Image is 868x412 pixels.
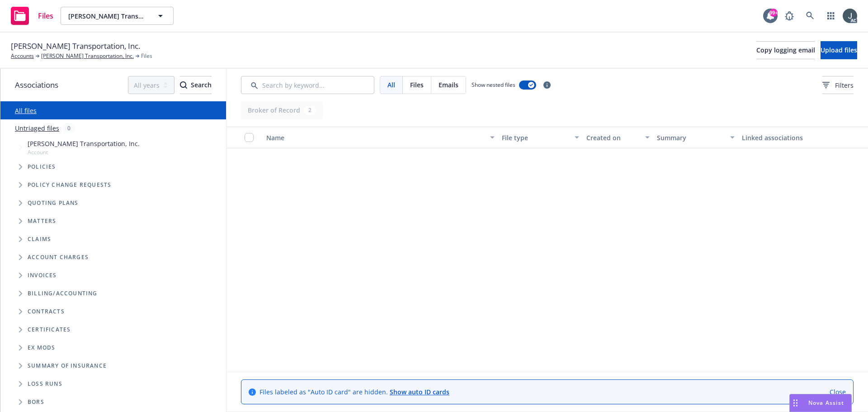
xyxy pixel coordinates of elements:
[0,137,226,284] div: Tree Example
[68,11,146,21] span: [PERSON_NAME] Transportation, Inc.
[821,41,857,59] button: Upload files
[835,81,854,90] span: Filters
[822,7,840,25] a: Switch app
[390,388,449,396] a: Show auto ID cards
[38,12,53,19] span: Files
[263,127,498,148] button: Name
[439,80,458,90] span: Emails
[769,9,778,17] div: 99+
[180,81,187,89] svg: Search
[472,81,515,89] span: Show nested files
[28,200,79,206] span: Quoting plans
[141,52,152,60] span: Files
[657,133,724,142] div: Summary
[15,106,37,115] a: All files
[653,127,738,148] button: Summary
[28,237,51,242] span: Claims
[742,133,819,142] div: Linked associations
[28,255,89,260] span: Account charges
[822,76,854,94] button: Filters
[0,284,226,411] div: Folder Tree Example
[738,127,823,148] button: Linked associations
[387,80,395,90] span: All
[63,123,75,133] div: 0
[15,123,59,133] a: Untriaged files
[410,80,424,90] span: Files
[266,133,485,142] div: Name
[28,148,140,156] span: Account
[28,218,56,224] span: Matters
[808,399,844,407] span: Nova Assist
[28,327,71,332] span: Certificates
[789,394,852,412] button: Nova Assist
[241,76,374,94] input: Search by keyword...
[780,7,798,25] a: Report a Bug
[502,133,569,142] div: File type
[28,309,65,314] span: Contracts
[28,345,55,350] span: Ex Mods
[843,9,857,23] img: photo
[586,133,640,142] div: Created on
[7,3,57,28] a: Files
[15,79,58,91] span: Associations
[245,133,254,142] input: Select all
[180,76,212,94] div: Search
[259,387,449,397] span: Files labeled as "Auto ID card" are hidden.
[583,127,653,148] button: Created on
[28,399,44,405] span: BORs
[28,139,140,148] span: [PERSON_NAME] Transportation, Inc.
[790,394,801,412] div: Drag to move
[756,41,815,59] button: Copy logging email
[28,291,98,296] span: Billing/Accounting
[28,182,111,188] span: Policy change requests
[756,46,815,54] span: Copy logging email
[11,40,140,52] span: [PERSON_NAME] Transportation, Inc.
[498,127,583,148] button: File type
[28,164,56,170] span: Policies
[61,7,174,25] button: [PERSON_NAME] Transportation, Inc.
[822,81,854,90] span: Filters
[830,387,846,397] a: Close
[28,273,57,278] span: Invoices
[28,363,107,369] span: Summary of insurance
[821,46,857,54] span: Upload files
[801,7,819,25] a: Search
[11,52,34,60] a: Accounts
[41,52,134,60] a: [PERSON_NAME] Transportation, Inc.
[28,381,62,387] span: Loss Runs
[180,76,212,94] button: SearchSearch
